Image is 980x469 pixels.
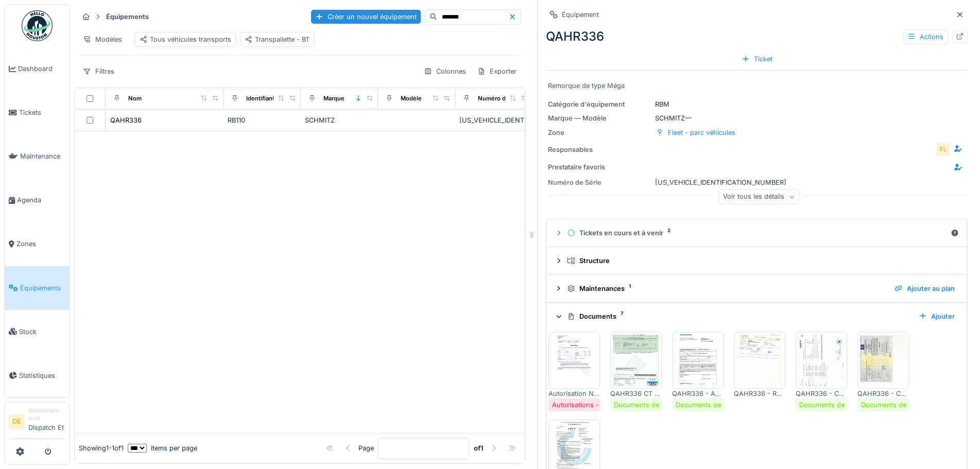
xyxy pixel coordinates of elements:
[672,389,724,398] div: QAHR336 - Ass 2025.pdf
[9,414,24,429] li: DE
[799,400,862,410] div: Documents de bord
[5,91,70,134] a: Tickets
[562,10,599,20] div: Équipement
[860,335,906,386] img: 80x2d5eegbbwkrnlpefyqpseoyui
[78,64,119,79] div: Filtres
[903,29,948,44] div: Actions
[548,178,651,187] div: Numéro de Série
[796,389,847,398] div: QAHR336 - COC.pdf
[5,266,70,310] a: Équipements
[567,256,955,266] div: Structure
[419,64,471,79] div: Colonnes
[128,443,197,453] div: items per page
[28,407,65,437] li: Dispatch Et
[79,443,124,453] div: Showing 1 - 1 of 1
[567,311,910,321] div: Documents
[567,284,886,293] div: Maintenances
[548,389,600,398] div: Autorisation NL.PDF
[20,151,65,161] span: Maintenance
[102,12,153,22] strong: Équipements
[474,443,484,453] strong: of 1
[478,94,525,103] div: Numéro de Série
[401,94,422,103] div: Modèle
[18,64,65,74] span: Dashboard
[798,335,845,386] img: m11988okflx6fbbzskxa6drmuqkl
[551,251,963,270] summary: Structure
[546,27,968,46] div: QAHR336
[915,309,959,323] div: Ajouter
[548,178,966,187] div: [US_VEHICLE_IDENTIFICATION_NUMBER]
[19,108,65,117] span: Tickets
[548,113,651,123] div: Marque — Modèle
[613,335,659,386] img: r3ys2khfuw2i82abs03ey4kyw04u
[552,400,663,410] div: Autorisations - Documents officiels
[614,400,676,410] div: Documents de bord
[861,400,923,410] div: Documents de bord
[548,99,966,109] div: RBM
[246,94,296,103] div: Identifiant interne
[5,354,70,397] a: Statistiques
[28,407,65,423] div: Gestionnaire local
[668,128,735,137] div: Fleet - parc véhicules
[5,47,70,91] a: Dashboard
[610,389,662,398] div: QAHR336 CT [DATE].pdf
[358,443,374,453] div: Page
[459,115,528,125] div: [US_VEHICLE_IDENTIFICATION_NUMBER]
[857,389,909,398] div: QAHR336 - CERTIF IMMAT.pdf
[5,178,70,222] a: Agenda
[551,223,963,242] summary: Tickets en cours et à venir2
[551,335,597,386] img: ylzzmouwxsep8w7xmkn6nr9tzv3p
[311,10,421,24] div: Créer un nouvel équipement
[676,400,738,410] div: Documents de bord
[140,34,231,44] div: Tous véhicules transports
[718,189,799,204] div: Voir tous les détails
[228,115,297,125] div: RB110
[19,327,65,337] span: Stock
[473,64,521,79] div: Exporter
[78,32,127,47] div: Modèles
[936,142,950,157] div: FL
[17,195,65,205] span: Agenda
[16,239,65,249] span: Zones
[305,115,374,125] div: SCHMITZ
[110,115,142,125] div: QAHR336
[734,389,785,398] div: QAHR336 - RAPPORT IDENTIF.pdf
[5,310,70,354] a: Stock
[245,34,310,44] div: Transpallette - BT
[5,222,70,266] a: Zones
[551,279,963,298] summary: Maintenances1Ajouter au plan
[323,94,345,103] div: Marque
[548,162,630,172] div: Prestataire favoris
[548,99,651,109] div: Catégorie d'équipement
[551,307,963,326] summary: Documents7Ajouter
[548,113,966,123] div: SCHMITZ —
[128,94,142,103] div: Nom
[22,10,53,41] img: Badge_color-CXgf-gQk.svg
[675,335,721,386] img: jmkqk1xgzzrv8gaiz3al445wzjy0
[548,81,966,91] div: Remorque de type Méga
[548,128,651,137] div: Zone
[19,371,65,380] span: Statistiques
[737,52,777,66] div: Ticket
[567,228,947,238] div: Tickets en cours et à venir
[20,283,65,293] span: Équipements
[5,134,70,178] a: Maintenance
[548,145,630,154] div: Responsables
[736,335,783,386] img: zu1msgw5qyg6uqna29za5w14xzs2
[890,282,959,296] div: Ajouter au plan
[9,407,65,439] a: DE Gestionnaire localDispatch Et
